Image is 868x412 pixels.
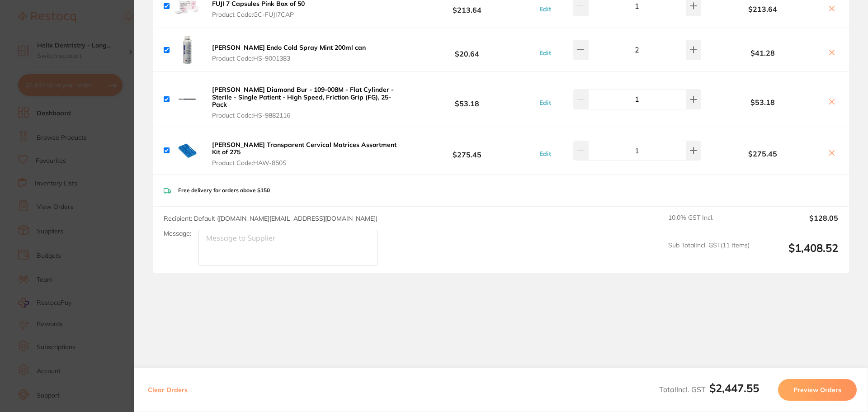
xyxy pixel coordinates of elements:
b: [PERSON_NAME] Transparent Cervical Matrices Assortment Kit of 275 [212,141,396,156]
button: Edit [537,99,554,107]
button: Preview Orders [778,379,857,401]
span: 10.0 % GST Incl. [668,214,750,234]
button: Edit [537,49,554,57]
p: Free delivery for orders above $150 [178,187,270,194]
b: $53.18 [400,91,534,108]
b: $213.64 [703,5,822,13]
button: Edit [537,5,554,13]
img: eGQ4cDgzOA [173,85,202,114]
b: $20.64 [400,42,534,58]
span: Product Code: HS-9882116 [212,112,397,119]
b: $275.45 [400,142,534,159]
img: eHZtMXZyeQ [173,35,202,64]
span: Product Code: HAW-850S [212,159,397,166]
b: $41.28 [703,49,822,57]
button: Edit [537,150,554,158]
output: $128.05 [757,214,838,234]
b: $2,447.55 [709,381,759,395]
b: [PERSON_NAME] Endo Cold Spray Mint 200ml can [212,43,366,52]
button: [PERSON_NAME] Endo Cold Spray Mint 200ml can Product Code:HS-9001383 [209,43,368,62]
span: Product Code: GC-FUJI7CAP [212,11,305,18]
span: Recipient: Default ( [DOMAIN_NAME][EMAIL_ADDRESS][DOMAIN_NAME] ) [164,214,377,223]
b: $275.45 [703,150,822,158]
span: Total Incl. GST [659,385,759,394]
b: $53.18 [703,98,822,106]
span: Sub Total Incl. GST ( 11 Items) [668,242,750,266]
b: [PERSON_NAME] Diamond Bur - 109-008M - Flat Cylinder - Sterile - Single Patient - High Speed, Fri... [212,85,394,108]
span: Product Code: HS-9001383 [212,55,366,62]
button: Clear Orders [145,379,190,401]
img: bWdrMXRzYg [173,136,202,165]
output: $1,408.52 [757,242,838,266]
button: [PERSON_NAME] Diamond Bur - 109-008M - Flat Cylinder - Sterile - Single Patient - High Speed, Fri... [209,85,400,119]
button: [PERSON_NAME] Transparent Cervical Matrices Assortment Kit of 275 Product Code:HAW-850S [209,141,400,167]
label: Message: [164,230,191,237]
